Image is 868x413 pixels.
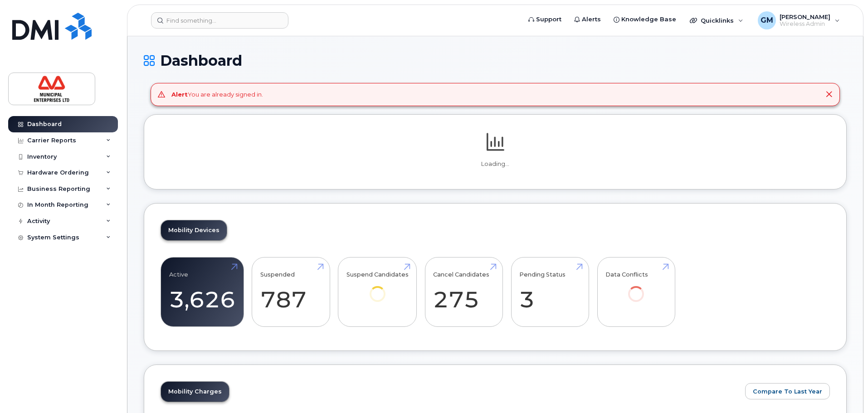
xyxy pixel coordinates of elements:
a: Suspended 787 [260,262,322,322]
a: Mobility Devices [161,220,227,240]
a: Cancel Candidates 275 [433,262,494,322]
button: Compare To Last Year [745,383,830,399]
h1: Dashboard [144,53,847,68]
a: Mobility Charges [161,382,229,402]
a: Data Conflicts [605,262,667,314]
strong: Alert [171,91,188,98]
a: Active 3,626 [169,262,235,322]
a: Suspend Candidates [346,262,409,314]
p: Loading... [161,160,830,168]
div: You are already signed in. [171,90,263,99]
span: Compare To Last Year [753,387,822,396]
a: Pending Status 3 [519,262,580,322]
